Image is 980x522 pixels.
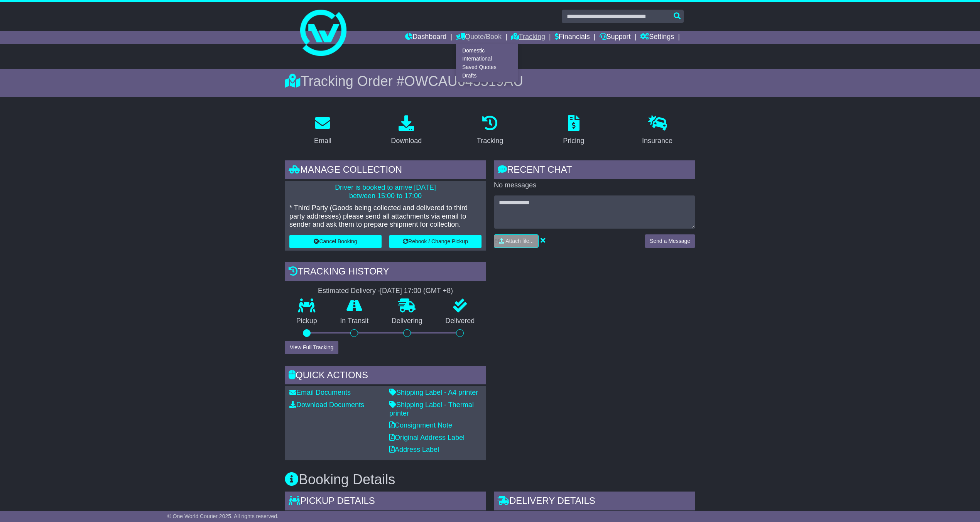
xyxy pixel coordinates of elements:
a: Shipping Label - A4 printer [389,389,478,396]
p: Delivering [380,317,434,325]
p: Pickup [285,317,329,325]
div: Email [314,136,331,146]
a: Dashboard [405,31,446,44]
a: Address Label [389,446,439,453]
h3: Booking Details [285,472,695,487]
div: RECENT CHAT [494,160,695,181]
a: Consignment Note [389,421,452,429]
span: OWCAU645519AU [404,73,523,89]
a: International [456,55,517,63]
p: Delivered [434,317,487,325]
div: Quote/Book [456,44,518,82]
div: Insurance [642,136,672,146]
div: Manage collection [285,160,486,181]
a: Support [600,31,631,44]
p: * Third Party (Goods being collected and delivered to third party addresses) please send all atta... [289,204,482,229]
button: Send a Message [645,234,695,248]
a: Pricing [558,113,589,149]
a: Tracking [472,113,508,149]
a: Download Documents [289,401,364,409]
div: Tracking [477,136,503,146]
div: Estimated Delivery - [285,287,486,295]
button: View Full Tracking [285,341,338,354]
button: Cancel Booking [289,235,382,248]
a: Tracking [511,31,545,44]
a: Saved Quotes [456,63,517,72]
div: Download [391,136,422,146]
div: Tracking Order # [285,73,695,89]
div: Delivery Details [494,492,695,512]
a: Email Documents [289,389,351,396]
div: [DATE] 17:00 (GMT +8) [380,287,453,295]
a: Drafts [456,71,517,80]
span: © One World Courier 2025. All rights reserved. [167,513,279,519]
a: Email [309,113,336,149]
button: Rebook / Change Pickup [389,235,482,248]
a: Settings [640,31,674,44]
a: Insurance [637,113,678,149]
a: Domestic [456,46,517,55]
p: In Transit [329,317,380,325]
a: Original Address Label [389,434,465,441]
p: Driver is booked to arrive [DATE] between 15:00 to 17:00 [289,184,482,200]
div: Pickup Details [285,492,486,512]
div: Quick Actions [285,366,486,387]
div: Tracking history [285,262,486,283]
a: Shipping Label - Thermal printer [389,401,474,417]
a: Download [386,113,427,149]
p: No messages [494,181,695,190]
a: Financials [555,31,590,44]
a: Quote/Book [456,31,502,44]
div: Pricing [563,136,584,146]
